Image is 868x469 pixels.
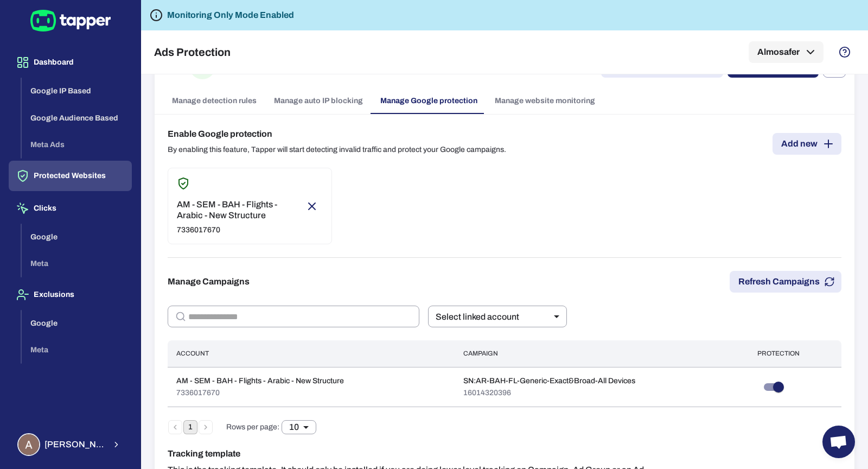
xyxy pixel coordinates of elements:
p: 7336017670 [176,388,344,398]
a: Clicks [9,203,132,212]
svg: Tapper is not blocking any fraudulent activity for this domain [150,9,163,22]
a: Dashboard [9,57,132,66]
a: Google Audience Based [22,112,132,122]
button: Almosafer [749,41,824,63]
img: Ahmed Sobih [18,434,39,455]
button: Clicks [9,193,132,224]
a: Google [22,231,132,240]
h6: Tracking template [168,447,647,460]
p: AM - SEM - BAH - Flights - Arabic - New Structure [176,376,344,386]
nav: pagination navigation [168,420,213,434]
a: Manage Google protection [372,88,486,114]
a: Protected Websites [9,170,132,180]
button: Google [22,310,132,337]
a: Exclusions [9,289,132,299]
button: Dashboard [9,47,132,78]
div: Select linked account [428,306,567,327]
span: Rows per page: [226,422,279,432]
button: Ahmed Sobih[PERSON_NAME] Sobih [9,429,132,460]
a: Manage detection rules [163,88,265,114]
h6: Monitoring Only Mode Enabled [167,9,294,22]
p: SN:AR-BAH-FL-Generic-Exact&Broad-All Devices [463,376,635,386]
a: Manage auto IP blocking [265,88,372,114]
div: Open chat [822,426,855,458]
button: Google Audience Based [22,105,132,132]
th: Campaign [455,340,749,367]
button: Remove account [301,195,323,217]
button: Google [22,224,132,251]
p: By enabling this feature, Tapper will start detecting invalid traffic and protect your Google cam... [168,145,506,155]
button: Protected Websites [9,161,132,191]
a: Google [22,318,132,327]
a: Add new [773,133,841,155]
h5: Ads Protection [154,46,231,59]
button: Google IP Based [22,78,132,105]
button: Refresh Campaigns [730,271,841,293]
a: Google IP Based [22,86,132,95]
p: 16014320396 [463,388,635,398]
th: Protection [749,340,841,367]
a: Manage website monitoring [486,88,604,114]
p: 7336017670 [177,225,301,235]
span: [PERSON_NAME] Sobih [44,439,105,450]
button: page 1 [183,420,197,434]
p: AM - SEM - BAH - Flights - Arabic - New Structure [177,199,301,221]
h6: Manage Campaigns [168,275,250,288]
h6: Enable Google protection [168,128,506,141]
button: Exclusions [9,280,132,310]
th: Account [168,340,455,367]
div: 10 [282,420,316,434]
